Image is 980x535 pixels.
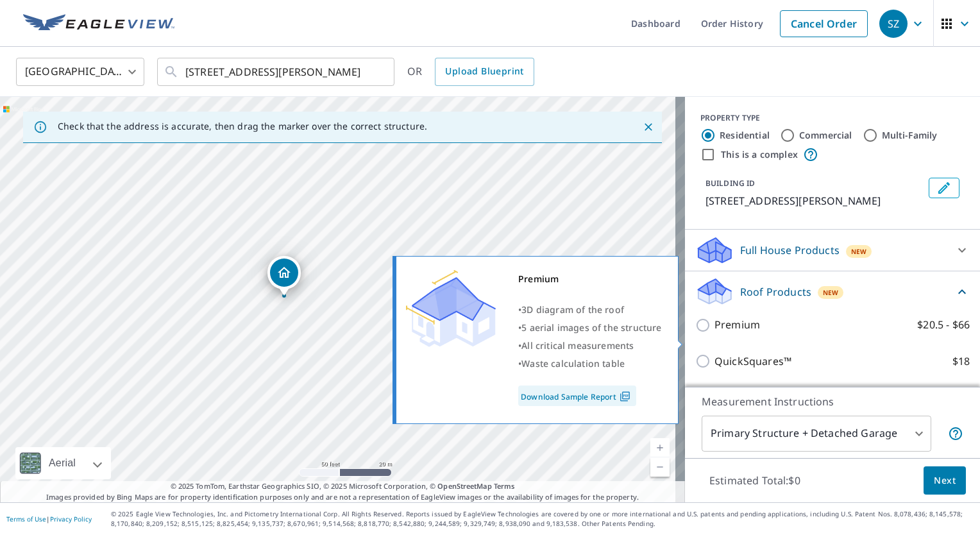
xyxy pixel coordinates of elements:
a: Terms of Use [6,514,46,523]
a: Terms [494,481,515,491]
div: • [518,337,662,355]
a: OpenStreetMap [437,481,491,491]
button: Close [640,119,657,135]
span: © 2025 TomTom, Earthstar Geographics SIO, © 2025 Microsoft Corporation, © [171,481,515,492]
button: Edit building 1 [929,178,959,198]
img: Premium [406,270,496,347]
div: Aerial [45,447,80,479]
div: • [518,301,662,319]
p: Check that the address is accurate, then drag the marker over the correct structure. [58,121,427,132]
div: Full House ProductsNew [695,235,970,266]
span: 5 aerial images of the structure [521,321,661,334]
p: Measurement Instructions [702,394,963,409]
div: • [518,355,662,373]
p: BUILDING ID [705,178,755,189]
a: Download Sample Report [518,386,636,406]
p: QuickSquares™ [714,353,791,369]
div: Aerial [15,447,111,479]
a: Current Level 19, Zoom In [650,438,670,457]
span: Waste calculation table [521,357,625,369]
span: Your report will include the primary structure and a detached garage if one exists. [948,426,963,441]
a: Current Level 19, Zoom Out [650,457,670,477]
span: All critical measurements [521,339,634,352]
div: [GEOGRAPHIC_DATA] [16,54,144,90]
p: © 2025 Eagle View Technologies, Inc. and Pictometry International Corp. All Rights Reserved. Repo... [111,509,974,529]
label: This is a complex [721,148,798,161]
span: New [823,287,839,298]
p: Full House Products [740,242,840,258]
label: Multi-Family [882,129,938,142]
div: Dropped pin, building 1, Residential property, 2356 Live Oak Meadows Rd Malibu, CA 90265 [267,256,301,296]
p: Roof Products [740,284,811,300]
img: EV Logo [23,14,174,33]
div: Primary Structure + Detached Garage [702,416,931,452]
span: Upload Blueprint [445,64,523,80]
a: Privacy Policy [50,514,92,523]
div: Roof ProductsNew [695,276,970,307]
a: Upload Blueprint [435,58,534,86]
button: Next [924,466,966,495]
div: PROPERTY TYPE [700,112,965,124]
div: • [518,319,662,337]
div: SZ [879,10,908,38]
p: Estimated Total: $0 [699,466,811,495]
input: Search by address or latitude-longitude [185,54,368,90]
p: | [6,515,92,523]
a: Cancel Order [780,10,868,37]
div: OR [407,58,534,86]
img: Pdf Icon [616,391,634,402]
div: Premium [518,270,662,288]
span: New [851,246,867,257]
label: Residential [720,129,770,142]
p: $18 [952,353,970,369]
p: [STREET_ADDRESS][PERSON_NAME] [705,193,924,208]
p: $20.5 - $66 [917,317,970,333]
p: Premium [714,317,760,333]
span: Next [934,473,956,489]
label: Commercial [799,129,852,142]
span: 3D diagram of the roof [521,303,624,316]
